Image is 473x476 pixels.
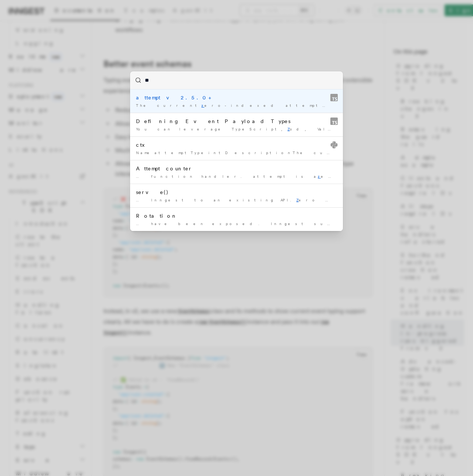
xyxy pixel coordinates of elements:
[287,127,290,131] mark: Z
[136,212,337,220] div: Rotation
[296,198,299,202] mark: Z
[136,221,337,227] div: … have been exposed. Inngest supports ero downtime signing key rotation …
[136,126,337,132] div: You can leverage TypeScript, od, Valibot, or any schema …
[136,118,337,125] div: Defining Event Payload Types
[136,94,337,101] div: attempt v2.5.0+
[136,188,337,196] div: serve()
[318,174,321,178] mark: z
[136,197,337,203] div: … Inngest to an existing API. ero changes to your CI …
[201,103,204,108] mark: z
[136,165,337,172] div: Attempt counter
[136,150,337,156] div: NameattemptTypeintDescriptionThe current ero-indexed attempt number for …
[136,141,337,149] div: ctx
[136,174,337,179] div: … function handler. attempt is a ero-index number that increments …
[136,103,337,108] div: The current ero-indexed attempt number for this function execution …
